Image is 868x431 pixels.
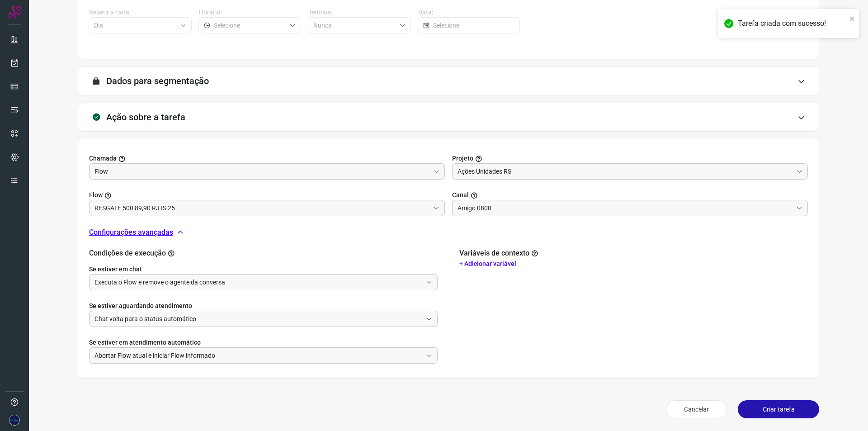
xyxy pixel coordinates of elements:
input: Selecione [214,18,286,33]
h3: Dados para segmentação [106,76,209,86]
span: Chamada [89,154,117,163]
label: Se estiver em chat [89,265,438,274]
button: Criar tarefa [738,400,819,418]
input: Selecionar projeto [458,164,793,179]
input: Selecione [94,18,176,33]
label: Se estiver aguardando atendimento [89,301,438,311]
img: Logo [8,5,21,19]
h2: Variáveis de contexto [459,249,540,257]
label: Data: [418,8,521,17]
input: Selecione [94,311,422,327]
label: Se estiver em atendimento automático [89,338,438,347]
span: Flow [89,190,103,200]
p: + Adicionar variável [459,259,808,269]
p: Configurações avançadas [89,227,173,238]
span: Projeto [452,154,473,163]
span: Canal [452,190,469,200]
button: Cancelar [666,400,727,418]
input: Você precisa criar/selecionar um Projeto. [94,200,429,216]
h3: Ação sobre a tarefa [106,112,185,123]
div: Tarefa criada com sucesso! [738,18,846,29]
label: Termina: [308,8,411,17]
input: Selecione [433,18,515,33]
input: Selecione [313,18,396,33]
input: Selecionar projeto [94,164,429,179]
label: Horário: [199,8,302,17]
h2: Condições de execução [89,249,438,257]
input: Selecione [94,275,422,290]
button: close [849,13,855,24]
label: Repetir a cada: [89,8,192,17]
input: Selecione [94,348,422,363]
img: ec3b18c95a01f9524ecc1107e33c14f6.png [9,415,20,426]
input: Selecione um canal [458,200,793,216]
